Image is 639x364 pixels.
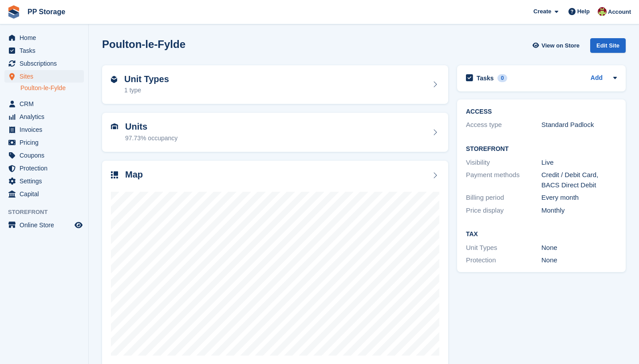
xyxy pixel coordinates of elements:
h2: ACCESS [466,108,617,115]
span: Analytics [20,111,73,123]
img: unit-icn-7be61d7bf1b0ce9d3e12c5938cc71ed9869f7b940bace4675aadf7bd6d80202e.svg [111,123,118,130]
a: PP Storage [24,4,69,19]
h2: Map [125,170,143,180]
div: Standard Padlock [541,120,617,130]
h2: Poulton-le-Fylde [102,38,185,50]
span: Create [533,7,551,16]
div: 97.73% occupancy [125,134,177,143]
div: Access type [466,120,541,130]
span: Online Store [20,219,73,231]
span: Subscriptions [20,57,73,70]
h2: Tasks [477,74,494,82]
span: Invoices [20,123,73,136]
span: Tasks [20,44,73,57]
div: Credit / Debit Card, BACS Direct Debit [541,170,617,190]
h2: Storefront [466,146,617,153]
div: None [541,243,617,253]
span: CRM [20,98,73,110]
div: Unit Types [466,243,541,253]
a: Units 97.73% occupancy [102,113,448,152]
div: Payment methods [466,170,541,190]
a: menu [4,57,84,70]
a: menu [4,44,84,57]
img: Max Allen [598,7,607,16]
span: Storefront [8,208,88,217]
a: menu [4,162,84,174]
img: map-icn-33ee37083ee616e46c38cad1a60f524a97daa1e2b2c8c0bc3eb3415660979fc1.svg [111,171,118,178]
div: Protection [466,255,541,265]
h2: Tax [466,231,617,238]
a: menu [4,70,84,83]
span: Coupons [20,149,73,162]
span: Account [608,8,631,16]
a: menu [4,123,84,136]
span: Home [20,32,73,44]
div: 0 [497,74,508,82]
img: stora-icon-8386f47178a22dfd0bd8f6a31ec36ba5ce8667c1dd55bd0f319d3a0aa187defe.svg [7,5,20,19]
div: Live [541,158,617,168]
div: Price display [466,206,541,216]
a: menu [4,32,84,44]
a: View on Store [531,38,583,53]
div: None [541,255,617,265]
span: Capital [20,188,73,200]
span: Help [577,7,590,16]
img: unit-type-icn-2b2737a686de81e16bb02015468b77c625bbabd49415b5ef34ead5e3b44a266d.svg [111,76,117,83]
div: 1 type [124,86,169,95]
a: menu [4,111,84,123]
div: Billing period [466,193,541,203]
h2: Units [125,122,177,132]
span: Pricing [20,136,73,149]
a: menu [4,188,84,200]
a: Edit Site [590,38,626,56]
a: menu [4,136,84,149]
div: Edit Site [590,38,626,53]
a: Poulton-le-Fylde [20,84,84,92]
a: Add [591,73,603,83]
h2: Unit Types [124,74,169,84]
div: Every month [541,193,617,203]
span: View on Store [541,41,580,50]
div: Visibility [466,158,541,168]
span: Protection [20,162,73,174]
span: Settings [20,175,73,187]
a: menu [4,175,84,187]
div: Monthly [541,206,617,216]
a: menu [4,98,84,110]
a: menu [4,149,84,162]
a: menu [4,219,84,231]
span: Sites [20,70,73,83]
a: Preview store [73,220,84,230]
a: Unit Types 1 type [102,65,448,104]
